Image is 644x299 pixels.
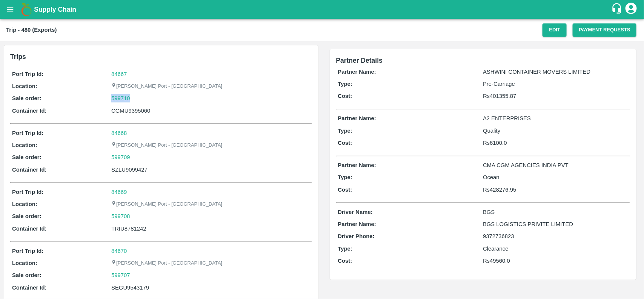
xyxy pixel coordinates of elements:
[12,95,41,101] b: Sale order:
[483,80,628,88] p: Pre-Carriage
[111,153,130,161] a: 599709
[483,161,628,169] p: CMA CGM AGENCIES INDIA PVT
[111,225,310,233] div: TRIU8781242
[483,114,628,122] p: A2 ENTERPRISES
[338,233,375,239] b: Driver Phone:
[483,127,628,135] p: Quality
[10,53,26,60] b: Trips
[483,232,628,240] p: 9372736823
[338,174,353,180] b: Type:
[12,130,43,136] b: Port Trip Id:
[111,248,127,254] a: 84670
[19,2,34,17] img: logo
[12,285,47,291] b: Container Id:
[483,92,628,100] p: Rs 401355.87
[338,221,376,227] b: Partner Name:
[338,115,376,121] b: Partner Name:
[573,23,636,37] button: Payment Requests
[338,81,353,87] b: Type:
[483,257,628,265] p: Rs 49560.0
[34,4,611,15] a: Supply Chain
[12,226,47,232] b: Container Id:
[12,83,37,89] b: Location:
[338,128,353,134] b: Type:
[12,189,43,195] b: Port Trip Id:
[12,154,41,160] b: Sale order:
[12,201,37,207] b: Location:
[338,162,376,168] b: Partner Name:
[111,271,130,279] a: 599707
[111,142,222,149] p: [PERSON_NAME] Port - [GEOGRAPHIC_DATA]
[111,71,127,77] a: 84667
[2,1,19,18] button: open drawer
[338,69,376,75] b: Partner Name:
[12,213,41,219] b: Sale order:
[111,94,130,102] a: 599710
[34,6,76,13] b: Supply Chain
[338,187,352,193] b: Cost:
[483,220,628,228] p: BGS LOGISTICS PRIVITE LIMITED
[12,248,43,254] b: Port Trip Id:
[483,186,628,194] p: Rs 428276.95
[624,2,638,17] div: account of current user
[12,272,41,278] b: Sale order:
[12,142,37,148] b: Location:
[111,284,310,292] div: SEGU9543179
[111,201,222,208] p: [PERSON_NAME] Port - [GEOGRAPHIC_DATA]
[111,107,310,115] div: CGMU9395060
[611,3,624,16] div: customer-support
[338,93,352,99] b: Cost:
[111,130,127,136] a: 84668
[338,258,352,264] b: Cost:
[111,260,222,267] p: [PERSON_NAME] Port - [GEOGRAPHIC_DATA]
[12,108,47,114] b: Container Id:
[483,208,628,216] p: BGS
[12,71,43,77] b: Port Trip Id:
[6,27,57,33] b: Trip - 480 (Exports)
[12,167,47,173] b: Container Id:
[111,166,310,174] div: SZLU9099427
[111,212,130,220] a: 599708
[338,246,353,252] b: Type:
[111,83,222,90] p: [PERSON_NAME] Port - [GEOGRAPHIC_DATA]
[12,260,37,266] b: Location:
[483,68,628,76] p: ASHWINI CONTAINER MOVERS LIMITED
[483,139,628,147] p: Rs 6100.0
[338,140,352,146] b: Cost:
[483,245,628,253] p: Clearance
[338,209,373,215] b: Driver Name:
[483,173,628,181] p: Ocean
[336,57,383,64] span: Partner Details
[111,189,127,195] a: 84669
[543,23,567,37] button: Edit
